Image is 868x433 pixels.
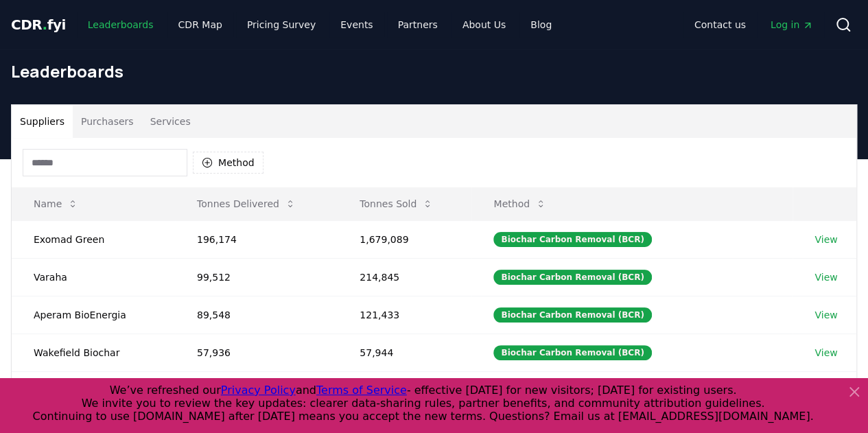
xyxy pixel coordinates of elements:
[175,296,338,333] td: 89,548
[329,12,384,37] a: Events
[760,12,824,37] a: Log in
[814,308,837,322] a: View
[12,220,175,258] td: Exomad Green
[338,296,471,333] td: 121,433
[186,190,307,218] button: Tonnes Delivered
[43,16,47,33] span: .
[349,190,444,218] button: Tonnes Sold
[23,190,89,218] button: Name
[236,12,327,37] a: Pricing Survey
[519,12,563,37] a: Blog
[338,220,471,258] td: 1,679,089
[451,12,517,37] a: About Us
[387,12,449,37] a: Partners
[493,307,651,323] div: Biochar Carbon Removal (BCR)
[193,152,263,174] button: Method
[142,105,199,138] button: Services
[482,190,557,218] button: Method
[11,15,66,34] a: CDR.fyi
[77,12,563,37] nav: Main
[12,105,73,138] button: Suppliers
[175,333,338,371] td: 57,936
[12,258,175,296] td: Varaha
[77,12,165,37] a: Leaderboards
[12,296,175,333] td: Aperam BioEnergia
[814,233,837,246] a: View
[175,258,338,296] td: 99,512
[167,12,233,37] a: CDR Map
[73,105,142,138] button: Purchasers
[493,345,651,360] div: Biochar Carbon Removal (BCR)
[493,232,651,247] div: Biochar Carbon Removal (BCR)
[771,18,813,32] span: Log in
[11,60,857,82] h1: Leaderboards
[338,258,471,296] td: 214,845
[683,12,757,37] a: Contact us
[12,371,175,409] td: Carboneers
[175,371,338,409] td: 53,601
[493,270,651,285] div: Biochar Carbon Removal (BCR)
[175,220,338,258] td: 196,174
[12,333,175,371] td: Wakefield Biochar
[338,371,471,409] td: 138,587
[338,333,471,371] td: 57,944
[814,346,837,360] a: View
[11,16,66,33] span: CDR fyi
[683,12,824,37] nav: Main
[814,270,837,284] a: View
